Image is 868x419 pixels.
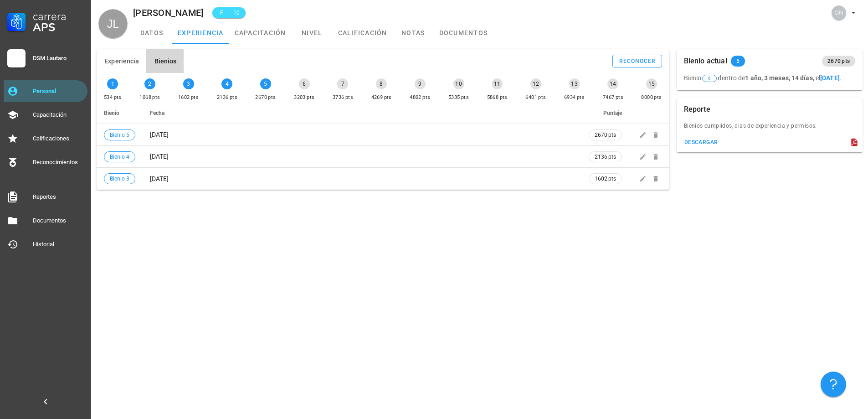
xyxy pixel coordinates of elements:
[33,111,84,119] div: Capacitación
[4,128,87,150] a: Calificaciones
[221,78,232,89] div: 4
[33,88,84,95] div: Personal
[150,153,169,160] span: [DATE]
[97,102,143,124] th: Bienio
[333,22,393,44] a: calificación
[337,78,348,89] div: 7
[107,78,118,89] div: 1
[569,78,580,89] div: 13
[97,49,146,73] button: Experiencia
[104,93,122,102] div: 534 pts
[143,102,581,124] th: Fecha
[110,152,129,162] span: Bienio 4
[33,22,84,33] div: APS
[4,151,87,173] a: Reconocimientos
[448,93,469,102] div: 5335 pts
[641,93,662,102] div: 8000 pts
[487,93,508,102] div: 5868 pts
[677,121,863,136] div: Bienios cumplidos, dias de experiencia y permisos.
[530,78,541,89] div: 12
[607,78,618,89] div: 14
[371,93,392,102] div: 4269 pts
[4,210,87,232] a: Documentos
[603,110,622,116] span: Puntaje
[150,110,164,116] span: Fecha
[150,131,169,138] span: [DATE]
[110,130,129,140] span: Bienio 5
[260,78,271,89] div: 5
[684,139,718,145] div: descargar
[229,22,292,44] a: capacitación
[708,75,711,82] span: 6
[603,93,623,102] div: 7467 pts
[393,22,434,44] a: notas
[104,110,119,116] span: Bienio
[233,8,240,17] span: 10
[154,57,176,65] span: Bienios
[333,93,353,102] div: 3736 pts
[684,74,814,82] span: Bienio dentro de ,
[150,175,169,182] span: [DATE]
[595,174,616,183] span: 1602 pts
[183,78,194,89] div: 3
[4,233,87,255] a: Historial
[4,80,87,102] a: Personal
[98,9,128,38] div: avatar
[33,193,84,201] div: Reportes
[684,49,727,73] div: Bienio actual
[299,78,310,89] div: 6
[255,93,276,102] div: 2670 pts
[33,135,84,142] div: Calificaciones
[107,9,119,38] span: JL
[218,8,225,17] span: F
[33,241,84,248] div: Historial
[110,174,129,184] span: Bienio 3
[434,22,493,44] a: documentos
[4,104,87,126] a: Capacitación
[525,93,546,102] div: 6401 pts
[178,93,199,102] div: 1602 pts
[816,74,842,82] span: el .
[595,152,616,161] span: 2136 pts
[133,8,203,18] div: [PERSON_NAME]
[4,186,87,208] a: Reportes
[33,55,84,62] div: DSM Lautaro
[492,78,503,89] div: 11
[376,78,387,89] div: 8
[139,93,160,102] div: 1068 pts
[612,55,662,67] button: reconocer
[415,78,426,89] div: 9
[131,22,172,44] a: datos
[745,74,812,82] b: 1 año, 3 meses, 14 días
[146,49,184,73] button: Bienios
[827,56,850,67] span: 2670 pts
[144,78,155,89] div: 2
[292,22,333,44] a: nivel
[33,11,84,22] div: Carrera
[832,5,846,20] div: avatar
[33,217,84,224] div: Documentos
[646,78,657,89] div: 15
[33,159,84,166] div: Reconocimientos
[820,74,840,82] b: [DATE]
[172,22,229,44] a: experiencia
[564,93,585,102] div: 6934 pts
[217,93,237,102] div: 2136 pts
[595,130,616,140] span: 2670 pts
[680,136,722,149] button: descargar
[684,98,710,121] div: Reporte
[453,78,464,89] div: 10
[104,57,139,65] span: Experiencia
[619,58,656,64] div: reconocer
[736,56,740,67] span: 5
[581,102,629,124] th: Puntaje
[294,93,314,102] div: 3203 pts
[410,93,430,102] div: 4802 pts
